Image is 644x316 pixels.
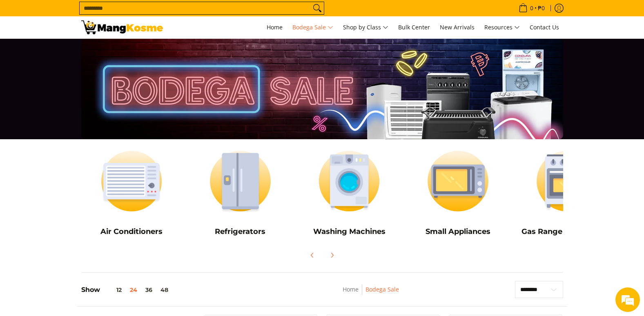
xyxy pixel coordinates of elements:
[365,285,399,293] a: Bodega Sale
[517,143,617,242] a: Cookers Gas Range and Cookers
[311,2,324,14] button: Search
[440,23,475,31] span: New Arrivals
[299,143,400,242] a: Washing Machines Washing Machines
[408,143,508,219] img: Small Appliances
[81,20,163,34] img: Bodega Sale l Mang Kosme: Cost-Efficient &amp; Quality Home Appliances
[530,23,559,31] span: Contact Us
[81,143,182,219] img: Air Conditioners
[81,286,172,294] h5: Show
[394,16,434,38] a: Bulk Center
[529,5,535,11] span: 0
[303,246,321,264] button: Previous
[288,285,454,303] nav: Breadcrumbs
[299,227,400,236] h5: Washing Machines
[323,246,341,264] button: Next
[81,143,182,242] a: Air Conditioners Air Conditioners
[343,22,388,33] span: Shop by Class
[190,143,291,242] a: Refrigerators Refrigerators
[156,287,172,293] button: 48
[436,16,479,38] a: New Arrivals
[100,287,126,293] button: 12
[190,143,291,219] img: Refrigerators
[516,4,547,13] span: •
[517,143,617,219] img: Cookers
[267,23,283,31] span: Home
[263,16,287,38] a: Home
[126,287,141,293] button: 24
[81,227,182,236] h5: Air Conditioners
[190,227,291,236] h5: Refrigerators
[484,22,520,33] span: Resources
[299,143,400,219] img: Washing Machines
[339,16,392,38] a: Shop by Class
[537,5,546,11] span: ₱0
[343,285,359,293] a: Home
[517,227,617,236] h5: Gas Range and Cookers
[480,16,524,38] a: Resources
[398,23,430,31] span: Bulk Center
[171,16,563,38] nav: Main Menu
[526,16,563,38] a: Contact Us
[288,16,337,38] a: Bodega Sale
[408,143,508,242] a: Small Appliances Small Appliances
[408,227,508,236] h5: Small Appliances
[292,22,333,33] span: Bodega Sale
[141,287,156,293] button: 36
